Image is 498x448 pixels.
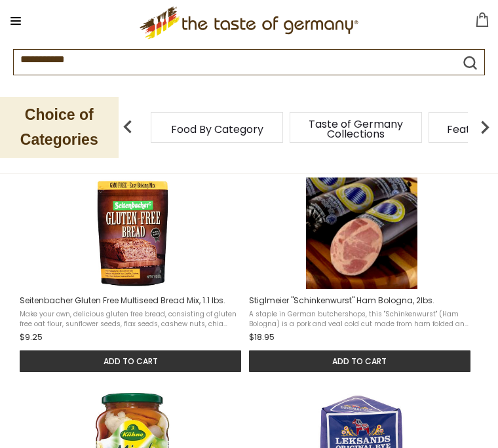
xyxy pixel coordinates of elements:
a: Taste of Germany Collections [303,119,408,139]
img: previous arrow [115,114,141,140]
a: Stiglmeier [249,177,475,372]
span: Stiglmeier "Schinkenwurst" Ham Bologna, 2lbs. [249,295,472,306]
span: Seitenbacher Gluten Free Multiseed Bread Mix, 1.1 lbs. [20,295,242,306]
span: $18.95 [249,331,275,344]
button: Add to cart [20,350,241,372]
button: Add to cart [249,350,470,372]
span: Make your own, delicious gluten free bread, consisting of gluten free oat flour, sunflower seeds,... [20,309,242,327]
span: A staple in German butchershops, this "Schinkenwurst" (Ham Bologna) is a pork and veal cold cut m... [249,309,472,327]
img: next arrow [472,114,498,140]
span: $9.25 [20,331,43,344]
a: Seitenbacher Gluten Free Multiseed Bread Mix, 1.1 lbs. [20,177,246,372]
a: Food By Category [171,124,263,134]
img: Stiglmeier "Schinkenwurst" Ham Bologna, 2lbs. [306,177,417,289]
